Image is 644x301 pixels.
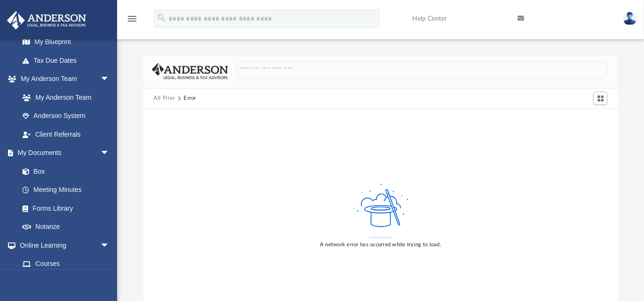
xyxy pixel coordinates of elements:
[100,144,119,163] span: arrow_drop_down
[156,13,167,23] i: search
[623,12,637,25] img: User Pic
[4,11,89,29] img: Anderson Advisors Platinum Portal
[7,236,119,255] a: Online Learningarrow_drop_down
[100,236,119,255] span: arrow_drop_down
[126,13,138,24] i: menu
[13,125,119,144] a: Client Referrals
[13,33,119,51] a: My Blueprint
[320,241,441,249] div: A network error has occurred while trying to load.
[7,144,119,162] a: My Documentsarrow_drop_down
[13,162,114,181] a: Box
[13,255,119,273] a: Courses
[13,51,124,70] a: Tax Due Dates
[13,199,114,218] a: Forms Library
[126,18,138,24] a: menu
[13,181,119,199] a: Meeting Minutes
[593,92,607,105] button: Switch to Grid View
[7,70,119,88] a: My Anderson Teamarrow_drop_down
[237,61,607,79] input: Search files and folders
[184,94,196,103] div: Error
[154,94,175,103] button: All Files
[13,218,119,236] a: Notarize
[13,88,114,107] a: My Anderson Team
[13,107,119,125] a: Anderson System
[100,70,119,89] span: arrow_drop_down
